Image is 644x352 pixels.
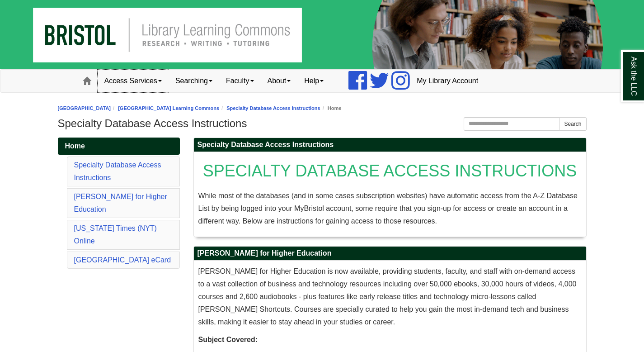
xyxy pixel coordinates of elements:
[65,142,85,150] span: Home
[58,138,180,155] a: Home
[169,70,219,92] a: Searching
[194,138,586,152] h2: Specialty Database Access Instructions
[58,104,587,113] nav: breadcrumb
[58,117,587,130] h1: Specialty Database Access Instructions
[74,193,167,213] a: [PERSON_NAME] for Higher Education
[219,70,261,92] a: Faculty
[203,162,577,180] span: SPECIALTY DATABASE ACCESS INSTRUCTIONS
[198,265,582,328] p: [PERSON_NAME] for Higher Education is now available, providing students, faculty, and staff with ...
[261,70,298,92] a: About
[559,117,586,131] button: Search
[98,70,169,92] a: Access Services
[410,70,485,92] a: My Library Account
[58,138,180,271] div: Guide Pages
[74,224,157,245] a: [US_STATE] Times (NYT) Online
[74,161,161,181] a: Specialty Database Access Instructions
[198,190,582,228] p: While most of the databases (and in some cases subscription websites) have automatic access from ...
[198,336,258,343] strong: Subject Covered:
[194,247,586,261] h2: [PERSON_NAME] for Higher Education
[118,105,219,111] a: [GEOGRAPHIC_DATA] Learning Commons
[74,256,171,264] a: [GEOGRAPHIC_DATA] eCard
[58,105,111,111] a: [GEOGRAPHIC_DATA]
[297,70,330,92] a: Help
[320,104,342,113] li: Home
[226,105,320,111] a: Specialty Database Access Instructions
